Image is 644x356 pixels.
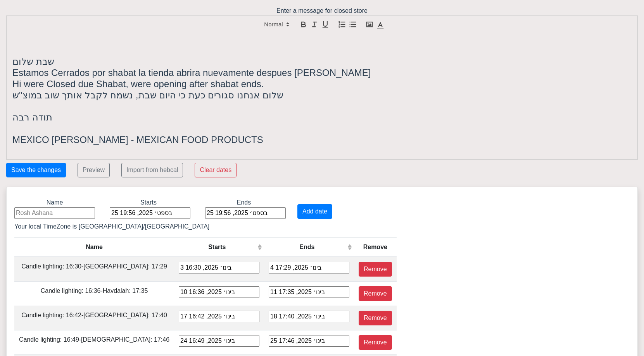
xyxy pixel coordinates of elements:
div: Name [19,242,169,252]
button: Save the changes [6,163,66,177]
div: Ends [196,198,292,219]
h2: Estamos Cerrados por shabat la tienda abrira nuevamente despues [PERSON_NAME] [12,67,632,79]
button: Add date [297,204,332,219]
button: Clear dates [195,163,237,177]
div: Remove [359,242,392,252]
td: Candle lighting: 16:36-Havdalah: 17:35 [14,281,174,306]
td: Candle lighting: 16:49-[DEMOGRAPHIC_DATA]: 17:46 [14,330,174,354]
div: Enter a message for closed store [0,6,644,160]
td: Candle lighting: 16:42-[GEOGRAPHIC_DATA]: 17:40 [14,306,174,330]
h2: שבת שלום [12,56,632,67]
div: Starts [101,198,196,219]
h2: שלום אנחנו סגורים כעת כי היום שבת, נשמח לקבל אותך שוב במוצ"ש [12,90,632,101]
h2: MEXICO [PERSON_NAME] - MEXICAN FOOD PRODUCTS [12,134,632,146]
td: Candle lighting: 16:30-[GEOGRAPHIC_DATA]: 17:29 [14,257,174,282]
button: Remove [359,262,392,277]
div: Ends [269,242,345,252]
div: Starts [179,242,256,252]
button: Import from hebcal [121,163,183,177]
h2: תודה רבה [12,112,632,123]
input: Rosh Ashana [14,207,95,219]
button: Remove [359,335,392,350]
button: Remove [359,286,392,301]
button: Remove [359,311,392,325]
button: Preview [78,163,110,177]
h2: Hi were Closed due Shabat, were opening after shabat ends. [12,79,632,90]
p: Your local TimeZone is [GEOGRAPHIC_DATA]/[GEOGRAPHIC_DATA] [14,222,209,231]
div: Name [9,198,101,219]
